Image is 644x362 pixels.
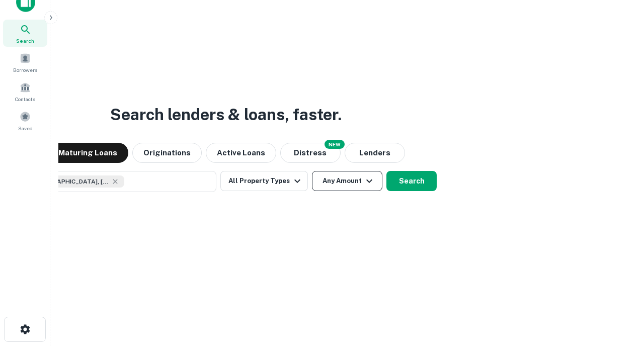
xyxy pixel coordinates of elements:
a: Borrowers [3,49,47,76]
span: Saved [18,124,33,132]
span: Contacts [15,95,35,103]
span: Borrowers [13,66,37,74]
h3: Search lenders & loans, faster. [110,103,342,127]
a: Saved [3,107,47,134]
span: [GEOGRAPHIC_DATA], [GEOGRAPHIC_DATA], [GEOGRAPHIC_DATA] [34,177,109,186]
a: Contacts [3,78,47,105]
button: Maturing Loans [47,143,128,163]
button: Any Amount [312,171,382,191]
iframe: Chat Widget [594,282,644,330]
button: Search [386,171,437,191]
div: NEW [325,140,345,149]
button: Search distressed loans with lien and other non-mortgage details. [280,143,341,163]
a: Search [3,20,47,47]
button: Lenders [345,143,405,163]
button: Originations [132,143,202,163]
span: Search [16,37,34,45]
button: Active Loans [206,143,276,163]
button: All Property Types [220,171,308,191]
button: [GEOGRAPHIC_DATA], [GEOGRAPHIC_DATA], [GEOGRAPHIC_DATA] [15,171,216,192]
